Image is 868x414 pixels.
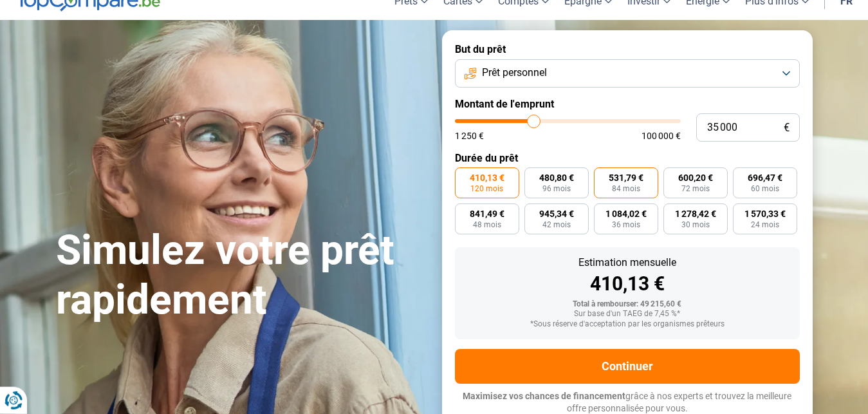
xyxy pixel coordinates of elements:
span: € [784,122,790,133]
span: 945,34 € [539,209,574,218]
div: 410,13 € [465,274,790,294]
span: 1 570,33 € [744,209,786,218]
span: 96 mois [542,185,571,193]
span: 531,79 € [609,173,643,182]
div: Estimation mensuelle [465,258,790,268]
span: 696,47 € [748,173,782,182]
button: Prêt personnel [455,59,800,88]
span: 1 084,02 € [605,209,647,218]
span: 42 mois [542,221,571,229]
span: 84 mois [612,185,640,193]
span: 48 mois [473,221,501,229]
span: 480,80 € [539,173,574,182]
span: 1 278,42 € [675,209,716,218]
span: 600,20 € [678,173,713,182]
span: Prêt personnel [482,66,547,80]
div: Total à rembourser: 49 215,60 € [465,300,790,309]
div: *Sous réserve d'acceptation par les organismes prêteurs [465,320,790,329]
span: 36 mois [612,221,640,229]
span: 1 250 € [455,131,484,140]
span: 410,13 € [470,173,504,182]
label: Durée du prêt [455,152,800,164]
span: 100 000 € [642,131,681,140]
span: 120 mois [470,185,503,193]
label: But du prêt [455,43,800,55]
span: 841,49 € [470,209,504,218]
span: 60 mois [751,185,779,193]
span: 24 mois [751,221,779,229]
span: Maximisez vos chances de financement [463,391,625,401]
button: Continuer [455,349,800,384]
div: Sur base d'un TAEG de 7,45 %* [465,310,790,319]
h1: Simulez votre prêt rapidement [56,226,427,325]
span: 30 mois [681,221,710,229]
label: Montant de l'emprunt [455,98,800,110]
span: 72 mois [681,185,710,193]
